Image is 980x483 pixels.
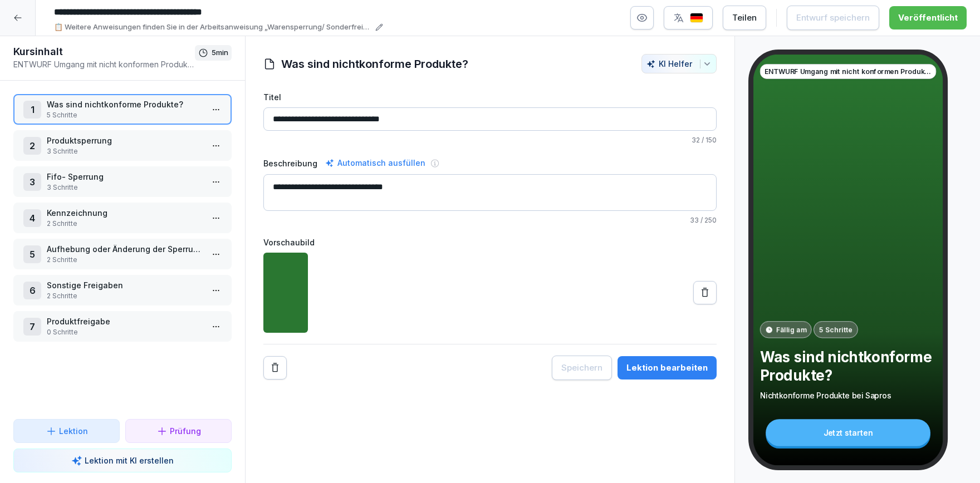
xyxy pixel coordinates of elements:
[13,203,232,233] div: 4Kennzeichnung2 Schritte
[692,136,700,144] span: 32
[23,318,41,336] div: 7
[13,239,232,269] div: 5Aufhebung oder Änderung der Sperrung2 Schritte
[47,316,203,327] p: Produktfreigabe
[263,135,717,145] p: / 150
[760,390,936,401] p: Nichtkonforme Produkte bei Sapros
[561,362,602,374] div: Speichern
[776,324,806,334] p: Fällig am
[47,98,203,110] p: Was sind nichtkonforme Produkte?
[23,209,41,227] div: 4
[723,6,766,30] button: Teilen
[263,253,308,333] img: b8fuhgh3ijks9twg4nx19flo.png
[13,166,232,197] div: 3Fifo- Sperrung3 Schritte
[263,356,287,379] button: Remove
[47,183,203,193] p: 3 Schritte
[646,59,712,68] div: KI Helfer
[47,207,203,219] p: Kennzeichnung
[47,243,203,255] p: Aufhebung oder Änderung der Sperrung
[23,282,41,299] div: 6
[618,356,717,379] button: Lektion bearbeiten
[13,130,232,161] div: 2Produktsperrung3 Schritte
[13,58,195,70] p: ENTWURF Umgang mit nicht konformen Produkten
[13,448,232,472] button: Lektion mit KI erstellen
[47,135,203,146] p: Produktsperrung
[47,291,203,301] p: 2 Schritte
[170,425,201,437] p: Prüfung
[13,419,120,443] button: Lektion
[690,216,699,224] span: 33
[47,146,203,156] p: 3 Schritte
[47,279,203,291] p: Sonstige Freigaben
[787,6,879,30] button: Entwurf speichern
[819,324,853,334] p: 5 Schritte
[766,419,930,446] div: Jetzt starten
[23,137,41,155] div: 2
[212,47,228,58] p: 5 min
[23,101,41,119] div: 1
[263,157,317,169] label: Beschreibung
[889,6,967,29] button: Veröffentlicht
[626,362,708,374] div: Lektion bearbeiten
[765,66,932,76] p: ENTWURF Umgang mit nicht konformen Produkten
[47,171,203,183] p: Fifo- Sperrung
[13,275,232,305] div: 6Sonstige Freigaben2 Schritte
[13,94,232,125] div: 1Was sind nichtkonforme Produkte?5 Schritte
[760,348,936,385] p: Was sind nichtkonforme Produkte?
[47,110,203,120] p: 5 Schritte
[323,156,428,170] div: Automatisch ausfüllen
[23,173,41,191] div: 3
[23,245,41,263] div: 5
[54,22,372,33] p: 📋 Weitere Anweisungen finden Sie in der Arbeitsanweisung „Warensperrung/ Sonderfreigabe/ FIFo-Spe...
[13,311,232,342] div: 7Produktfreigabe0 Schritte
[125,419,232,443] button: Prüfung
[47,219,203,229] p: 2 Schritte
[263,236,717,248] label: Vorschaubild
[263,215,717,225] p: / 250
[898,12,958,24] div: Veröffentlicht
[281,56,468,72] h1: Was sind nichtkonforme Produkte?
[47,255,203,265] p: 2 Schritte
[732,12,757,24] div: Teilen
[641,54,717,73] button: KI Helfer
[13,45,195,58] h1: Kursinhalt
[85,455,174,466] p: Lektion mit KI erstellen
[263,91,717,103] label: Titel
[59,425,88,437] p: Lektion
[47,327,203,337] p: 0 Schritte
[690,13,703,23] img: de.svg
[552,356,612,380] button: Speichern
[796,12,870,24] div: Entwurf speichern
